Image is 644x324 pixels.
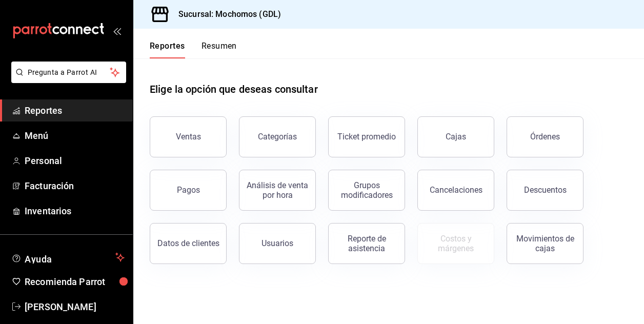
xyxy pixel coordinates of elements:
[337,132,396,141] div: Ticket promedio
[25,251,111,264] span: Ayuda
[507,116,583,157] button: Órdenes
[25,130,49,141] font: Menú
[335,234,398,253] div: Reporte de asistencia
[176,132,201,141] div: Ventas
[239,170,316,211] button: Análisis de venta por hora
[150,41,237,58] div: Pestañas de navegación
[25,180,74,191] font: Facturación
[25,206,71,216] font: Inventarios
[170,8,281,21] h3: Sucursal: Mochomos (GDL)
[513,234,577,253] div: Movimientos de cajas
[261,238,293,248] div: Usuarios
[239,223,316,264] button: Usuarios
[335,180,398,200] div: Grupos modificadores
[524,185,567,195] div: Descuentos
[328,170,405,211] button: Grupos modificadores
[507,170,583,211] button: Descuentos
[7,74,126,85] a: Pregunta a Parrot AI
[424,234,488,253] div: Costos y márgenes
[25,155,62,166] font: Personal
[150,223,227,264] button: Datos de clientes
[28,67,110,78] span: Pregunta a Parrot AI
[157,238,219,248] div: Datos de clientes
[258,132,297,141] div: Categorías
[239,116,316,157] button: Categorías
[417,223,494,264] button: Contrata inventarios para ver este reporte
[507,223,583,264] button: Movimientos de cajas
[11,62,126,83] button: Pregunta a Parrot AI
[113,27,121,35] button: open_drawer_menu
[430,185,482,195] div: Cancelaciones
[417,170,494,211] button: Cancelaciones
[417,116,494,157] a: Cajas
[446,131,467,143] div: Cajas
[328,116,405,157] button: Ticket promedio
[150,82,318,97] h1: Elige la opción que deseas consultar
[25,105,62,116] font: Reportes
[202,41,237,58] button: Resumen
[150,41,185,51] font: Reportes
[177,185,200,195] div: Pagos
[246,180,309,200] div: Análisis de venta por hora
[150,116,227,157] button: Ventas
[150,170,227,211] button: Pagos
[530,132,560,141] div: Órdenes
[328,223,405,264] button: Reporte de asistencia
[25,276,105,287] font: Recomienda Parrot
[25,301,96,312] font: [PERSON_NAME]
